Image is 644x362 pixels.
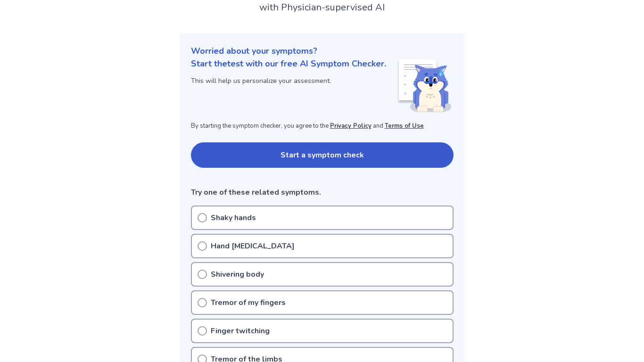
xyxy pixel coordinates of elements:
[211,297,286,308] p: Tremor of my fingers
[211,240,295,252] p: Hand [MEDICAL_DATA]
[397,59,452,112] img: Shiba
[211,269,264,280] p: Shivering body
[191,76,386,86] p: This will help us personalize your assessment.
[191,142,454,168] button: Start a symptom check
[191,122,454,131] p: By starting the symptom checker, you agree to the and
[330,122,372,130] a: Privacy Policy
[211,212,256,223] p: Shaky hands
[191,187,454,198] p: Try one of these related symptoms.
[385,122,424,130] a: Terms of Use
[191,58,386,70] p: Start the test with our free AI Symptom Checker.
[211,325,270,337] p: Finger twitching
[191,45,454,58] p: Worried about your symptoms?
